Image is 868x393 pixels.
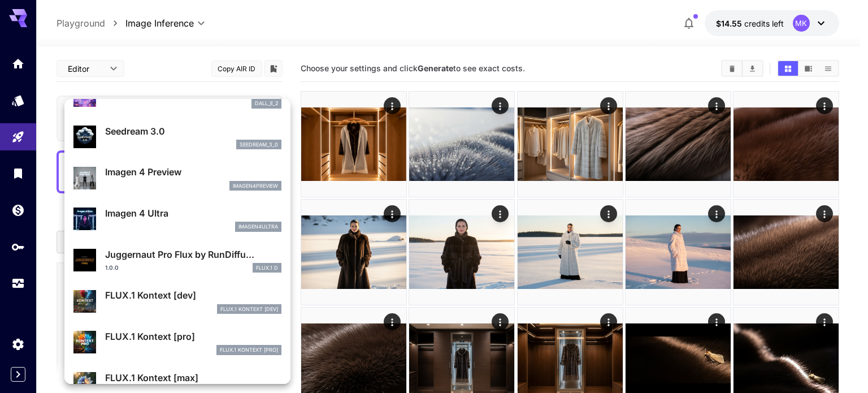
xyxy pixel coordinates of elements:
[238,223,278,231] p: imagen4ultra
[73,325,281,360] div: FLUX.1 Kontext [pro]FLUX.1 Kontext [pro]
[105,206,281,220] p: Imagen 4 Ultra
[233,182,278,190] p: imagen4preview
[255,100,278,107] p: dall_e_2
[73,202,281,236] div: Imagen 4 Ultraimagen4ultra
[73,120,281,154] div: Seedream 3.0seedream_3_0
[105,371,281,385] p: FLUX.1 Kontext [max]
[240,141,278,149] p: seedream_3_0
[256,264,278,272] p: FLUX.1 D
[73,284,281,318] div: FLUX.1 Kontext [dev]FLUX.1 Kontext [dev]
[73,243,281,278] div: Juggernaut Pro Flux by RunDiffu...1.0.0FLUX.1 D
[105,124,281,138] p: Seedream 3.0
[105,264,119,272] p: 1.0.0
[105,330,281,343] p: FLUX.1 Kontext [pro]
[105,288,281,302] p: FLUX.1 Kontext [dev]
[105,248,281,261] p: Juggernaut Pro Flux by RunDiffu...
[220,305,278,313] p: FLUX.1 Kontext [dev]
[105,165,281,179] p: Imagen 4 Preview
[220,346,278,354] p: FLUX.1 Kontext [pro]
[73,161,281,195] div: Imagen 4 Previewimagen4preview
